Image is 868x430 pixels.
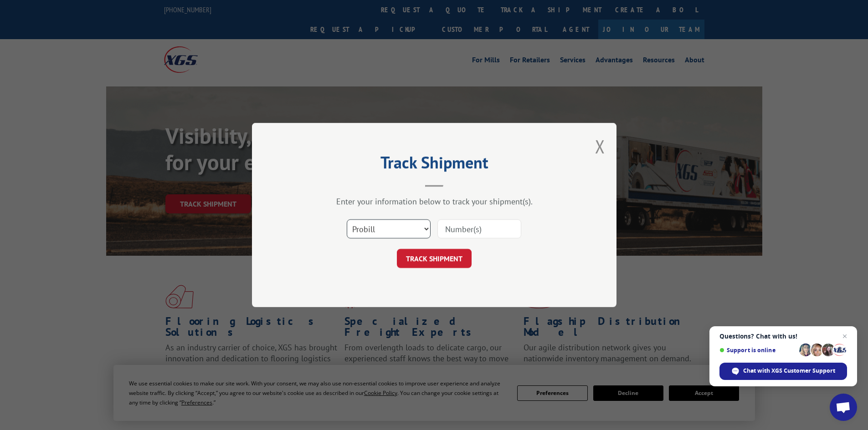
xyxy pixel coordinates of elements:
[298,196,571,207] div: Enter your information below to track your shipment(s).
[437,219,521,238] input: Number(s)
[719,347,796,354] span: Support is online
[719,333,847,340] span: Questions? Chat with us!
[397,249,472,268] button: TRACK SHIPMENT
[719,363,847,380] div: Chat with XGS Customer Support
[595,134,605,158] button: Close modal
[839,331,850,342] span: Close chat
[743,367,835,375] span: Chat with XGS Customer Support
[830,394,857,421] div: Open chat
[298,156,571,173] h2: Track Shipment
